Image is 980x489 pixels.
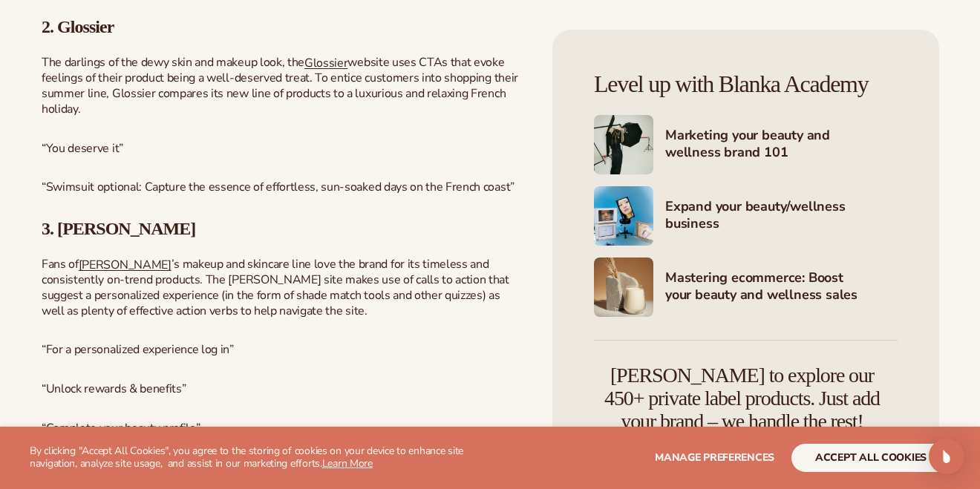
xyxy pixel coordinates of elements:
[42,54,518,117] span: website uses CTAs that evoke feelings of their product being a well-deserved treat. To entice cus...
[594,257,653,317] img: Shopify Image 5
[42,381,186,397] span: “Unlock rewards & benefits”
[655,444,774,472] button: Manage preferences
[594,257,898,317] a: Shopify Image 5 Mastering ecommerce: Boost your beauty and wellness sales
[42,256,79,272] span: Fans of
[79,256,171,272] a: [PERSON_NAME]
[42,341,234,358] span: “For a personalized experience log in”
[322,456,373,470] a: Learn More
[42,17,114,36] strong: 2. Glossier
[594,186,653,246] img: Shopify Image 4
[30,445,474,470] p: By clicking "Accept All Cookies", you agree to the storing of cookies on your device to enhance s...
[42,420,200,436] span: “Complete your beauty profile”
[665,269,898,306] h4: Mastering ecommerce: Boost your beauty and wellness sales
[594,364,890,433] h4: [PERSON_NAME] to explore our 450+ private label products. Just add your brand – we handle the rest!
[791,444,950,472] button: accept all cookies
[594,115,653,174] img: Shopify Image 3
[42,256,509,319] span: ’s makeup and skincare line love the brand for its timeless and consistently on-trend products. T...
[655,450,774,465] span: Manage preferences
[594,71,898,97] h4: Level up with Blanka Academy
[304,54,347,70] a: Glossier
[42,179,514,195] span: “Swimsuit optional: Capture the essence of effortless, sun-soaked days on the French coast”
[42,219,195,238] strong: 3. [PERSON_NAME]
[929,439,964,474] div: Open Intercom Messenger
[42,54,304,70] span: The darlings of the dewy skin and makeup look, the
[665,127,898,163] h4: Marketing your beauty and wellness brand 101
[594,186,898,246] a: Shopify Image 4 Expand your beauty/wellness business
[665,198,898,234] h4: Expand your beauty/wellness business
[42,140,123,157] span: “You deserve it”
[594,115,898,174] a: Shopify Image 3 Marketing your beauty and wellness brand 101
